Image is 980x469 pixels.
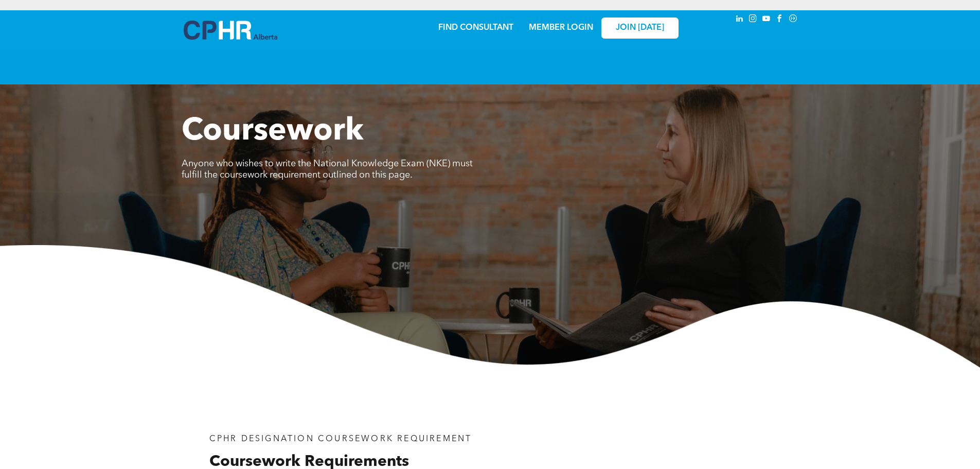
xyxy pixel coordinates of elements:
a: JOIN [DATE] [601,18,679,39]
a: facebook [774,13,786,27]
a: youtube [761,13,772,27]
span: Coursework [182,116,364,147]
img: A blue and white logo for cp alberta [184,21,277,40]
span: JOIN [DATE] [616,23,664,33]
span: Anyone who wishes to write the National Knowledge Exam (NKE) must fulfill the coursework requirem... [182,159,473,180]
a: Social network [788,13,799,27]
a: FIND CONSULTANT [438,24,513,32]
a: MEMBER LOGIN [529,24,593,32]
a: instagram [747,13,759,27]
a: linkedin [734,13,745,27]
span: CPHR DESIGNATION COURSEWORK REQUIREMENT [209,435,472,443]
